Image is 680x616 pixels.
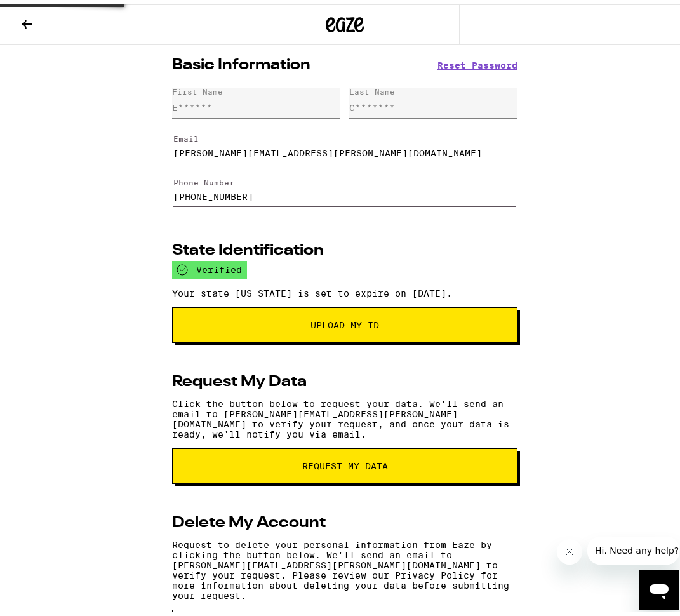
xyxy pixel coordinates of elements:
div: verified [172,257,247,274]
label: Phone Number [173,174,234,182]
iframe: Message from company [587,532,679,560]
button: request my data [172,444,517,479]
span: Upload My ID [310,316,379,325]
label: Email [173,130,199,138]
iframe: Button to launch messaging window [639,565,679,606]
h2: Basic Information [172,53,310,69]
h2: Request My Data [172,370,307,385]
button: Reset Password [437,57,517,65]
div: First Name [172,83,223,91]
p: Request to delete your personal information from Eaze by clicking the button below. We'll send an... [172,535,517,596]
h2: Delete My Account [172,511,326,526]
button: Upload My ID [172,303,517,338]
form: Edit Email Address [172,119,517,163]
form: Edit Phone Number [172,163,517,208]
div: Last Name [349,83,395,91]
p: Your state [US_STATE] is set to expire on [DATE]. [172,284,517,294]
iframe: Close message [557,535,582,560]
span: request my data [302,457,388,466]
p: Click the button below to request your data. We'll send an email to [PERSON_NAME][EMAIL_ADDRESS][... [172,394,517,435]
h2: State Identification [172,239,324,254]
